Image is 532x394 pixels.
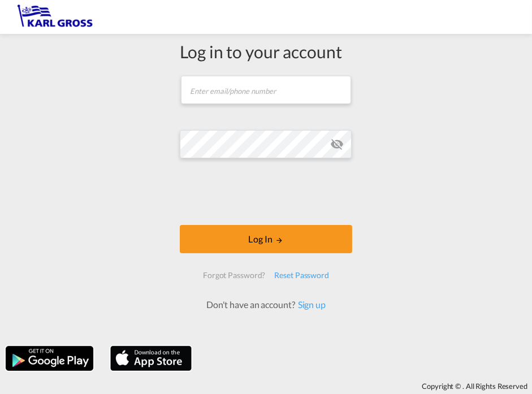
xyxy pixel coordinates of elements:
input: Enter email/phone number [181,76,351,104]
iframe: reCAPTCHA [180,170,352,214]
button: LOGIN [180,225,352,253]
img: google.png [5,345,94,372]
div: Log in to your account [180,40,352,63]
div: Forgot Password? [198,265,270,285]
img: 3269c73066d711f095e541db4db89301.png [17,5,93,30]
div: Don't have an account? [194,298,338,311]
md-icon: icon-eye-off [330,137,344,151]
img: apple.png [109,345,193,372]
a: Sign up [295,299,326,310]
div: Reset Password [270,265,334,285]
